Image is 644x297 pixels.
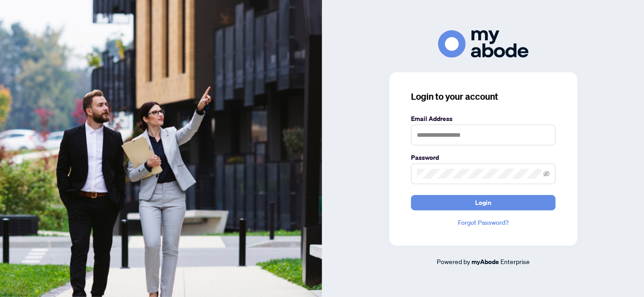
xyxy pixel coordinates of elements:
[437,257,470,265] span: Powered by
[411,114,555,124] label: Email Address
[411,218,555,227] a: Forgot Password?
[411,153,555,162] label: Password
[411,195,555,210] button: Login
[411,90,555,103] h3: Login to your account
[471,257,499,267] a: myAbode
[500,257,530,265] span: Enterprise
[475,195,491,210] span: Login
[543,171,550,177] span: eye-invisible
[438,30,528,58] img: ma-logo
